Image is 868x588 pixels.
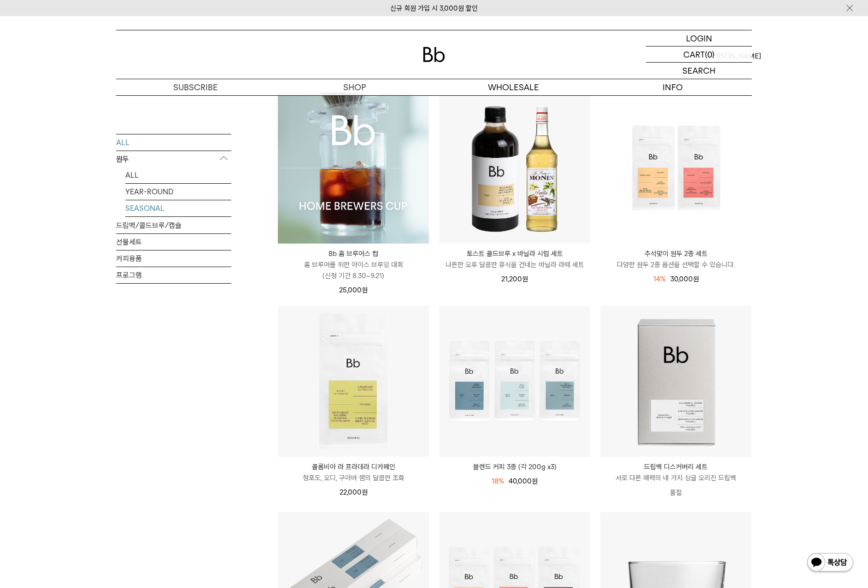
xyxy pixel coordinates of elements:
[501,275,528,283] span: 21,200
[423,47,445,62] img: 로고
[686,30,712,46] p: LOGIN
[390,4,478,12] a: 신규 회원 가입 시 3,000원 할인
[806,552,854,574] img: 카카오톡 채널 1:1 채팅 버튼
[278,461,429,472] p: 콜롬비아 라 프라데라 디카페인
[646,47,752,63] a: CART (0)
[278,472,429,483] p: 청포도, 오디, 구아바 잼의 달콤한 조화
[600,461,751,472] p: 드립백 디스커버리 세트
[439,259,590,270] p: 나른한 오후 달콤한 휴식을 건네는 바닐라 라떼 세트
[682,63,716,79] p: SEARCH
[116,134,231,150] a: ALL
[278,306,429,457] img: 콜롬비아 라 프라데라 디카페인
[532,477,538,485] span: 원
[278,461,429,483] a: 콜롬비아 라 프라데라 디카페인 청포도, 오디, 구아바 잼의 달콤한 조화
[653,274,666,285] div: 14%
[600,248,751,270] a: 추석맞이 원두 2종 세트 다양한 원두 2종 옵션을 선택할 수 있습니다.
[125,183,231,199] a: YEAR-ROUND
[116,151,231,167] p: 원두
[434,79,593,95] p: WHOLESALE
[600,93,751,244] img: 추석맞이 원두 2종 세트
[275,79,434,95] a: SHOP
[116,217,231,233] a: 드립백/콜드브루/캡슐
[278,248,429,281] a: Bb 홈 브루어스 컵 홈 브루어를 위한 아이스 브루잉 대회(신청 기간 8.30~9.21)
[670,275,699,283] span: 30,000
[116,250,231,266] a: 커피용품
[522,275,528,283] span: 원
[693,275,699,283] span: 원
[439,248,590,270] a: 토스트 콜드브루 x 바닐라 시럽 세트 나른한 오후 달콤한 휴식을 건네는 바닐라 라떼 세트
[600,461,751,483] a: 드립백 디스커버리 세트 서로 다른 매력의 네 가지 싱글 오리진 드립백
[600,248,751,259] p: 추석맞이 원두 2종 세트
[439,306,590,457] img: 블렌드 커피 3종 (각 200g x3)
[116,233,231,250] a: 선물세트
[492,476,504,487] div: 18%
[509,477,538,485] span: 40,000
[116,79,275,95] a: SUBSCRIBE
[339,286,368,294] span: 25,000
[439,248,590,259] p: 토스트 콜드브루 x 바닐라 시럽 세트
[683,47,705,62] p: CART
[439,461,590,472] a: 블렌드 커피 3종 (각 200g x3)
[125,200,231,216] a: SEASONAL
[593,79,752,95] p: INFO
[116,267,231,283] a: 프로그램
[600,472,751,483] p: 서로 다른 매력의 네 가지 싱글 오리진 드립백
[600,483,751,502] p: 품절
[362,488,368,496] span: 원
[278,248,429,259] p: Bb 홈 브루어스 컵
[646,30,752,47] a: LOGIN
[278,259,429,281] p: 홈 브루어를 위한 아이스 브루잉 대회 (신청 기간 8.30~9.21)
[278,93,429,244] img: Bb 홈 브루어스 컵
[362,286,368,294] span: 원
[439,93,590,244] img: 토스트 콜드브루 x 바닐라 시럽 세트
[600,306,751,457] img: 드립백 디스커버리 세트
[600,259,751,270] p: 다양한 원두 2종 옵션을 선택할 수 있습니다.
[340,488,368,496] span: 22,000
[125,167,231,183] a: ALL
[705,47,715,62] p: (0)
